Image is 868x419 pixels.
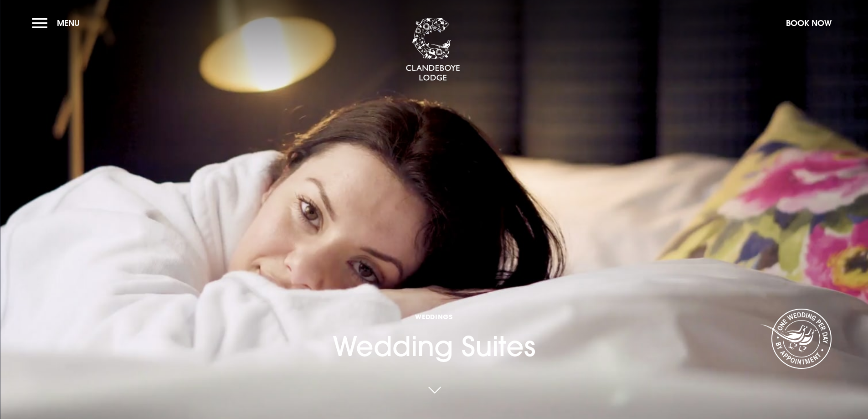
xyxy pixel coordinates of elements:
[781,13,836,33] button: Book Now
[32,13,84,33] button: Menu
[406,18,460,82] img: Clandeboye Lodge
[333,312,535,362] h1: Wedding Suites
[57,18,80,28] span: Menu
[333,312,535,321] span: Weddings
